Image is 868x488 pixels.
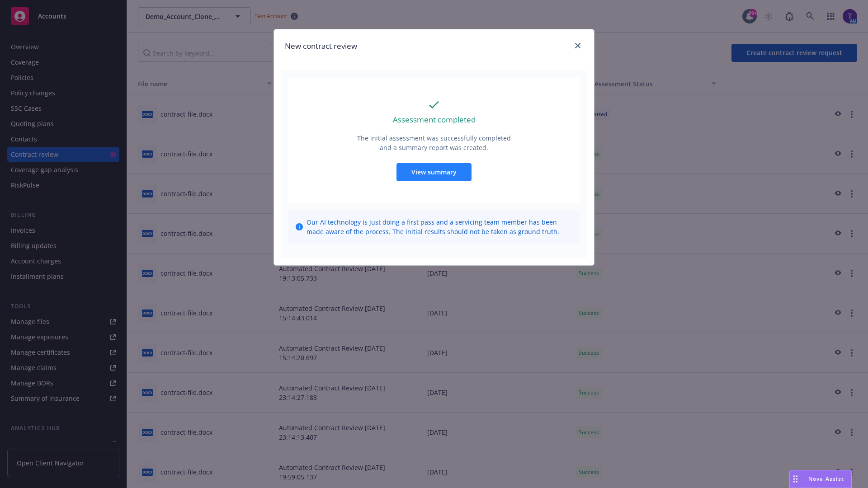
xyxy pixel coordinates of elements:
span: Nova Assist [808,475,844,483]
h1: New contract review [285,40,357,52]
div: Drag to move [790,470,801,488]
p: Assessment completed [393,114,476,126]
button: Nova Assist [789,470,852,488]
a: close [572,40,583,51]
p: The initial assessment was successfully completed and a summary report was created. [356,133,512,152]
span: View summary [411,168,457,176]
button: View summary [396,163,472,181]
span: Our AI technology is just doing a first pass and a servicing team member has been made aware of t... [307,217,572,236]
